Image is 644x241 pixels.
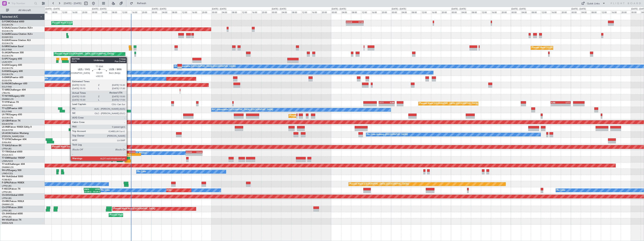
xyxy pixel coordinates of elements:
[2,126,32,128] a: LX-INBFalcon 900EX EASy II
[521,10,531,14] div: 04:00
[141,10,151,14] div: 20:00
[2,169,9,172] span: 9H-LPZ
[581,10,591,14] div: 04:00
[2,79,12,82] a: EGSS/STN
[579,0,607,6] button: Quick Links
[2,54,13,57] a: EGGW/LTN
[71,10,81,14] div: 16:00
[2,61,12,63] a: LGAV/ATH
[2,95,24,97] a: T7-N1960Legacy 650
[2,27,33,29] a: G-GAALCessna Citation XLS+
[2,70,11,72] span: G-KGKG
[551,101,560,104] div: RJBB
[121,10,131,14] div: 12:00
[2,48,12,51] a: EGLF/FAB
[127,151,135,153] div: EGGW
[2,89,26,91] a: T7-BREChallenger 604
[92,8,106,11] div: [DATE] - [DATE]
[271,10,281,14] div: 00:00
[379,104,387,106] div: -
[631,10,641,14] div: 00:00
[91,10,101,14] div: 00:00
[45,8,60,11] div: [DATE] - [DATE]
[251,10,261,14] div: 16:00
[272,8,286,11] div: [DATE] - [DATE]
[2,39,10,41] span: G-LEAX
[211,10,221,14] div: 00:00
[2,107,10,110] span: T7-LZZI
[401,10,411,14] div: 04:00
[191,10,201,14] div: 16:00
[2,73,13,76] a: EGGW/LTN
[2,203,14,206] a: DNMM/LOS
[2,215,12,218] a: LFPB/LBG
[61,10,71,14] div: 12:00
[2,64,22,66] a: G-LEGCLegacy 600
[431,10,441,14] div: 16:00
[291,10,301,14] div: 08:00
[501,10,511,14] div: 20:00
[2,33,11,35] span: G-GARE
[92,191,100,193] div: 03:39 Z
[231,10,241,14] div: 08:00
[2,101,19,103] a: T7-FFIFalcon 7X
[2,114,22,116] a: LX-TROLegacy 650
[2,157,9,159] span: T7-EMI
[2,209,12,212] a: LFPB/LBG
[4,7,41,13] button: All Aircraft
[201,10,211,14] div: 20:00
[321,10,331,14] div: 20:00
[491,10,501,14] div: 16:00
[2,92,10,94] a: LTBA/ISL
[601,10,611,14] div: 12:00
[2,194,23,196] a: CS-DOUGlobal 6500
[186,151,194,153] div: EGGW
[311,10,321,14] div: 16:00
[152,8,166,11] div: [DATE] - [DATE]
[2,70,23,72] a: G-KGKGLegacy 600
[175,64,236,69] div: A/C Unavailable [GEOGRAPHIC_DATA] ([GEOGRAPHIC_DATA])
[551,10,561,14] div: 16:00
[2,110,12,113] a: EGLF/FAB
[124,153,133,156] div: 13:08 Z
[346,21,355,23] div: EGGW
[411,10,421,14] div: 08:00
[2,23,13,26] a: EGGW/LTN
[461,10,471,14] div: 04:00
[361,10,371,14] div: 12:00
[2,120,20,122] a: LX-GBHFalcon 7X
[571,8,586,11] div: [DATE] - [DATE]
[532,45,591,51] div: Planned Maint [GEOGRAPHIC_DATA] ([GEOGRAPHIC_DATA])
[557,188,565,193] div: No Crew
[2,172,13,175] a: LFMD/CEQ
[355,23,363,26] div: -
[11,1,33,6] input: Trip Number
[2,222,13,224] a: WMSA/SZB
[2,89,10,91] span: T7-BRE
[2,175,10,178] span: 9H-YAA
[587,2,600,6] div: Quick Links
[531,10,541,14] div: 08:00
[131,10,141,14] div: 16:00
[2,206,23,209] a: CS-DTRFalcon 2000
[2,52,24,54] a: G-JAGAPhenom 300
[2,45,9,48] span: G-SIRS
[194,153,202,156] div: -
[101,10,111,14] div: 04:00
[301,10,311,14] div: 12:00
[2,185,12,187] a: LFPB/LBG
[2,36,13,39] a: EGNR/CEG
[81,10,91,14] div: 20:00
[2,138,26,141] a: T7-DYNChallenger 604
[2,157,25,159] a: T7-EMIHawker 900XP
[2,151,22,153] a: T7-TRXGlobal 6500
[186,153,194,156] div: -
[2,194,11,196] span: CS-DOU
[2,154,13,156] a: DGAA/ACC
[2,188,10,190] span: F-HECD
[2,219,21,221] a: 9H-VSLKFalcon 7X
[379,101,387,104] div: UTTT
[241,10,251,14] div: 12:00
[2,129,13,132] a: EDLW/DTM
[2,166,14,169] a: DNMM/LOS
